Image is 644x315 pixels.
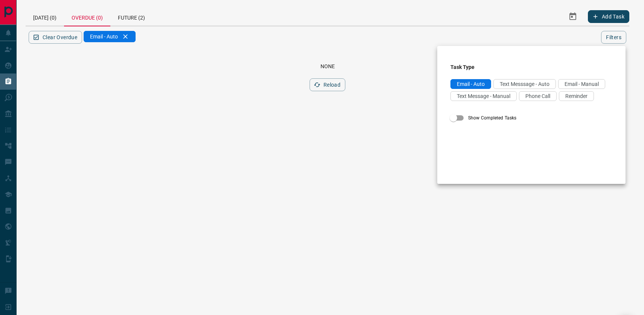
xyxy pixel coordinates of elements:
[519,91,557,101] div: Phone Call
[468,115,516,121] span: Show Completed Tasks
[500,81,549,87] span: Text Messsage - Auto
[450,64,612,70] h3: Task Type
[450,91,517,101] div: Text Message - Manual
[525,93,550,99] span: Phone Call
[565,93,588,99] span: Reminder
[457,81,485,87] span: Email - Auto
[457,93,510,99] span: Text Message - Manual
[450,79,491,89] div: Email - Auto
[565,81,599,87] span: Email - Manual
[493,79,556,89] div: Text Messsage - Auto
[558,79,605,89] div: Email - Manual
[559,91,594,101] div: Reminder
